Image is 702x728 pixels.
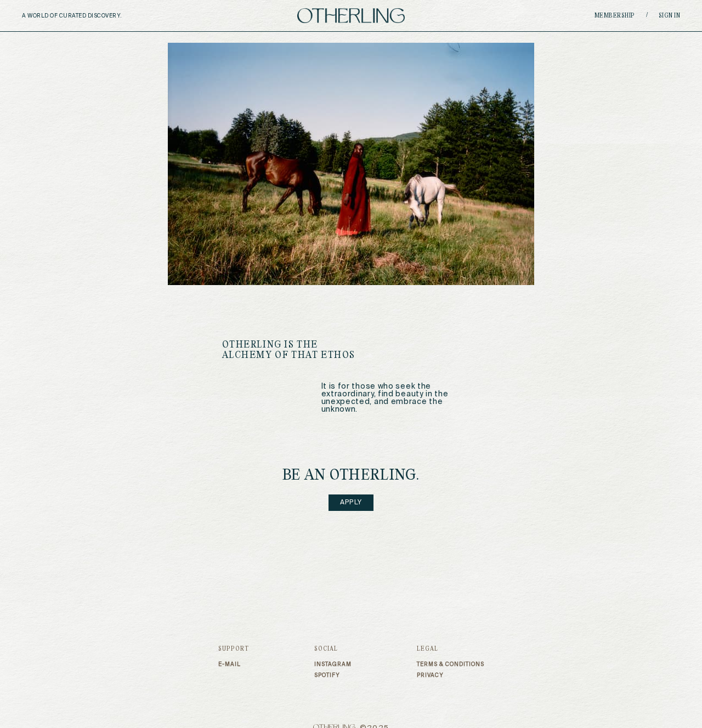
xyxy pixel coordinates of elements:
h3: Support [218,646,249,652]
a: E-mail [218,661,249,668]
a: Spotify [314,672,352,679]
h1: OTHERLING IS THE ALCHEMY OF THAT ETHOS [222,340,367,361]
h5: A WORLD OF CURATED DISCOVERY. [22,13,169,19]
a: Apply [329,494,373,511]
a: Terms & Conditions [417,661,484,668]
a: Privacy [417,672,484,679]
h3: Social [314,646,352,652]
a: Sign in [659,13,681,19]
h4: be an Otherling. [282,468,420,484]
img: image [168,43,534,285]
p: It is for those who seek the extraordinary, find beauty in the unexpected, and embrace the unknown. [321,383,480,413]
a: Membership [595,13,635,19]
span: / [646,12,648,20]
img: logo [297,8,405,23]
a: Instagram [314,661,352,668]
h3: Legal [417,646,484,652]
